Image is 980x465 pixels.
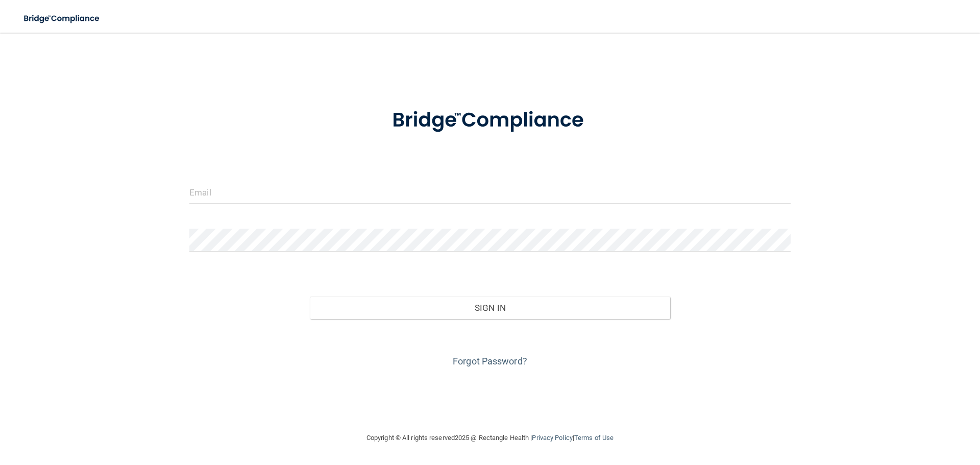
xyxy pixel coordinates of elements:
[189,181,791,204] input: Email
[574,434,614,442] a: Terms of Use
[371,94,609,147] img: bridge_compliance_login_screen.278c3ca4.svg
[453,356,527,366] a: Forgot Password?
[304,422,676,454] div: Copyright © All rights reserved 2025 @ Rectangle Health | |
[532,434,572,442] a: Privacy Policy
[310,297,671,319] button: Sign In
[15,8,109,29] img: bridge_compliance_login_screen.278c3ca4.svg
